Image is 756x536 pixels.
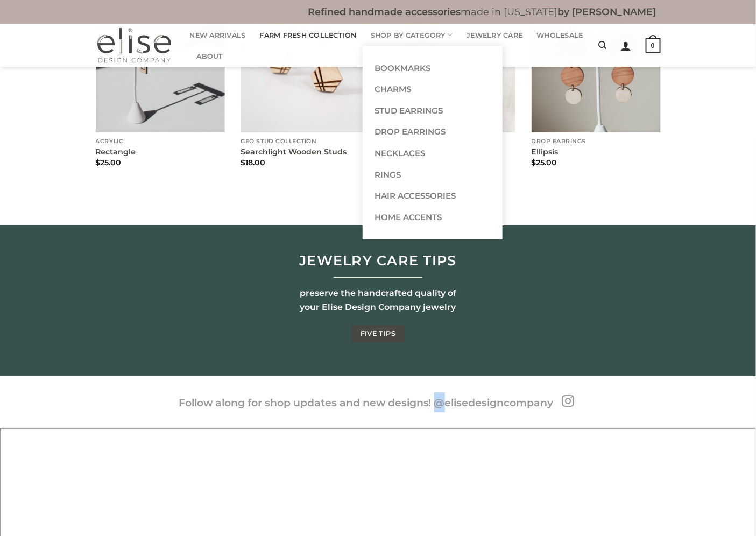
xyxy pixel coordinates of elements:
span: Follow along for shop updates and new designs! @elisedesigncompany [179,397,559,409]
p: Geo Stud Collection [241,138,370,145]
a: Rectangle [96,3,225,132]
a: Bookmarks [364,58,501,79]
a: Follow on Instagram [562,395,575,409]
b: Refined handmade accessories [308,6,461,17]
b: by [PERSON_NAME] [557,6,656,17]
a: Necklaces [364,143,501,164]
a: New Arrivals [190,25,246,46]
bdi: 25.00 [532,158,557,167]
bdi: 25.00 [96,158,122,167]
a: Home Accents [364,207,501,228]
a: Rings [364,164,501,186]
span: $ [96,158,101,167]
p: Drop Earrings [532,138,661,145]
a: 0 [646,31,661,60]
a: Search [598,35,606,55]
a: Stud Earrings [364,100,501,122]
a: Searchlight Wooden Studs [241,3,370,132]
span: $ [241,158,246,167]
span: Jewelry care tips [299,252,457,269]
a: Jewelry Care [467,25,522,46]
a: Rectangle [96,147,136,157]
a: Searchlight Wooden Studs [241,147,347,157]
a: Wholesale [536,25,583,46]
span: p [300,288,306,298]
a: Ellipsis [532,3,661,132]
a: Ellipsis [532,147,559,157]
img: Elise Design Company [96,24,172,67]
a: Five tips [352,325,405,342]
strong: 0 [646,38,661,53]
a: Charms [364,79,501,100]
span: reserve the handcrafted quality of your Elise Design Company jewelry [300,288,457,312]
span: $ [532,158,536,167]
b: made in [US_STATE] [308,6,656,17]
a: Shop By Category [371,24,453,45]
a: About [197,46,223,67]
span: Five tips [361,328,395,339]
a: Farm Fresh Collection [260,25,357,46]
bdi: 18.00 [241,158,266,167]
a: Hair Accessories [364,185,501,207]
a: Drop Earrings [364,121,501,143]
p: Acrylic [96,138,225,145]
